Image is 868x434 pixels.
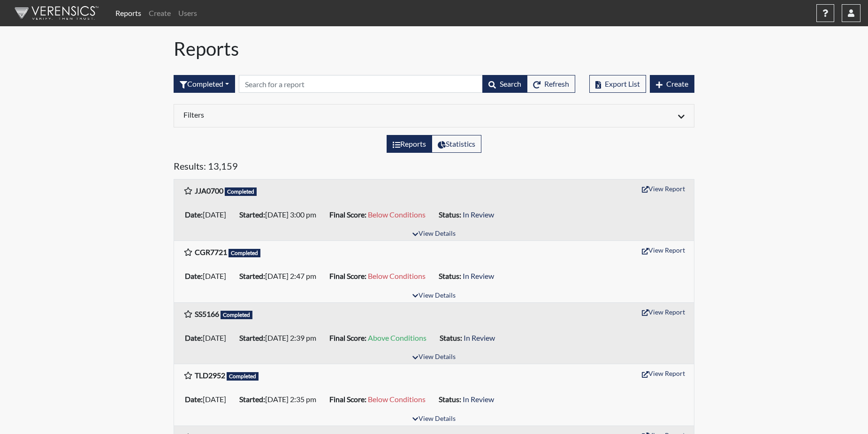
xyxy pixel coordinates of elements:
[236,269,326,284] li: [DATE] 2:47 pm
[181,207,236,222] li: [DATE]
[181,269,236,284] li: [DATE]
[236,207,326,222] li: [DATE] 3:00 pm
[239,75,483,93] input: Search by Registration ID, Interview Number, or Investigation Name.
[638,243,689,257] button: View Report
[329,333,366,342] b: Final Score:
[221,311,252,319] span: Completed
[195,309,219,318] b: SS5166
[239,210,265,219] b: Started:
[605,79,640,88] span: Export List
[638,366,689,381] button: View Report
[500,79,521,88] span: Search
[368,271,426,280] span: Below Conditions
[432,135,481,153] label: View statistics about completed interviews
[408,290,459,302] button: View Details
[185,395,203,404] b: Date:
[650,75,694,93] button: Create
[195,247,227,256] b: CGR7721
[183,110,427,119] h6: Filters
[463,271,494,280] span: In Review
[239,333,265,342] b: Started:
[236,330,326,345] li: [DATE] 2:39 pm
[329,271,366,280] b: Final Score:
[225,187,257,196] span: Completed
[176,110,692,121] div: Click to expand/collapse filters
[368,395,426,404] span: Below Conditions
[195,186,223,195] b: JJA0700
[387,135,432,153] label: View the list of reports
[408,228,459,240] button: View Details
[368,210,426,219] span: Below Conditions
[174,160,694,175] h5: Results: 13,159
[185,333,203,342] b: Date:
[408,413,459,426] button: View Details
[239,395,265,404] b: Started:
[175,4,201,22] a: Users
[666,79,688,88] span: Create
[439,210,461,219] b: Status:
[174,75,235,93] div: Filter by interview status
[185,271,203,280] b: Date:
[638,181,689,196] button: View Report
[440,333,462,342] b: Status:
[185,210,203,219] b: Date:
[227,372,259,381] span: Completed
[463,210,494,219] span: In Review
[589,75,646,93] button: Export List
[368,333,426,342] span: Above Conditions
[236,392,326,407] li: [DATE] 2:35 pm
[195,371,225,380] b: TLD2952
[638,305,689,319] button: View Report
[329,395,366,404] b: Final Score:
[174,75,235,93] button: Completed
[463,395,494,404] span: In Review
[329,210,366,219] b: Final Score:
[181,330,236,345] li: [DATE]
[174,37,694,60] h1: Reports
[145,4,175,22] a: Create
[439,395,461,404] b: Status:
[112,4,145,22] a: Reports
[239,271,265,280] b: Started:
[544,79,569,88] span: Refresh
[439,271,461,280] b: Status:
[482,75,527,93] button: Search
[228,249,260,257] span: Completed
[181,392,236,407] li: [DATE]
[527,75,575,93] button: Refresh
[464,333,495,342] span: In Review
[408,351,459,364] button: View Details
